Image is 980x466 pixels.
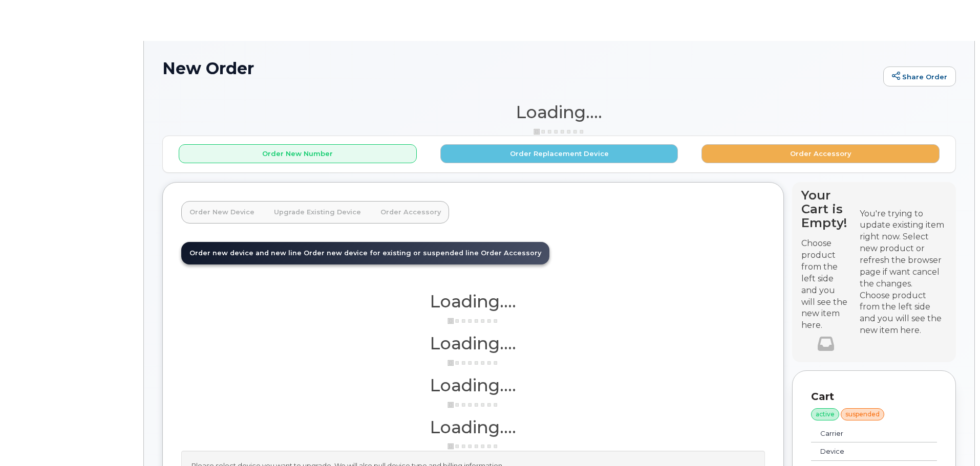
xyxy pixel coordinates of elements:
[534,128,585,136] img: ajax-loader-3a6953c30dc77f0bf724df975f13086db4f4c1262e45940f03d1251963f1bf2e.gif
[841,408,884,420] div: suspended
[811,442,914,461] td: Device
[162,103,956,121] h1: Loading....
[181,418,765,436] h1: Loading....
[181,292,765,310] h1: Loading....
[179,144,417,163] button: Order New Number
[883,66,956,87] a: Share Order
[811,389,937,404] p: Cart
[481,249,541,257] span: Order Accessory
[811,408,839,420] div: active
[860,290,947,337] div: Choose product from the left side and you will see the new item here.
[801,188,850,230] h4: Your Cart is Empty!
[801,238,850,331] p: Choose product from the left side and you will see the new item here.
[448,442,499,450] img: ajax-loader-3a6953c30dc77f0bf724df975f13086db4f4c1262e45940f03d1251963f1bf2e.gif
[372,201,449,224] a: Order Accessory
[448,401,499,409] img: ajax-loader-3a6953c30dc77f0bf724df975f13086db4f4c1262e45940f03d1251963f1bf2e.gif
[266,201,369,224] a: Upgrade Existing Device
[181,376,765,394] h1: Loading....
[860,208,947,290] div: You're trying to update existing item right now. Select new product or refresh the browser page i...
[304,249,479,257] span: Order new device for existing or suspended line
[181,334,765,352] h1: Loading....
[811,425,914,443] td: Carrier
[189,249,302,257] span: Order new device and new line
[162,59,878,77] h1: New Order
[448,359,499,367] img: ajax-loader-3a6953c30dc77f0bf724df975f13086db4f4c1262e45940f03d1251963f1bf2e.gif
[701,144,940,163] button: Order Accessory
[181,201,263,224] a: Order New Device
[440,144,678,163] button: Order Replacement Device
[448,317,499,325] img: ajax-loader-3a6953c30dc77f0bf724df975f13086db4f4c1262e45940f03d1251963f1bf2e.gif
